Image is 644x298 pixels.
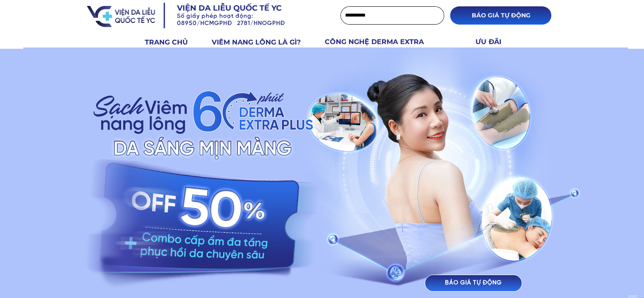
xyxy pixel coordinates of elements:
h3: ƯU ĐÃI [475,36,511,47]
p: BÁO GIÁ TỰ ĐỘNG [450,6,551,25]
h3: Viện da liễu quốc tế YC [177,3,307,14]
h3: Số giấy phép hoạt động: 08950/HCMGPHĐ 2781/HNOGPHĐ [177,13,320,28]
p: BÁO GIÁ TỰ ĐỘNG [420,274,526,292]
h3: CÔNG NGHỆ DERMA EXTRA PLUS [325,36,444,58]
h3: TRANG CHỦ [145,37,202,48]
h3: VIÊM NANG LÔNG LÀ GÌ? [212,37,315,48]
